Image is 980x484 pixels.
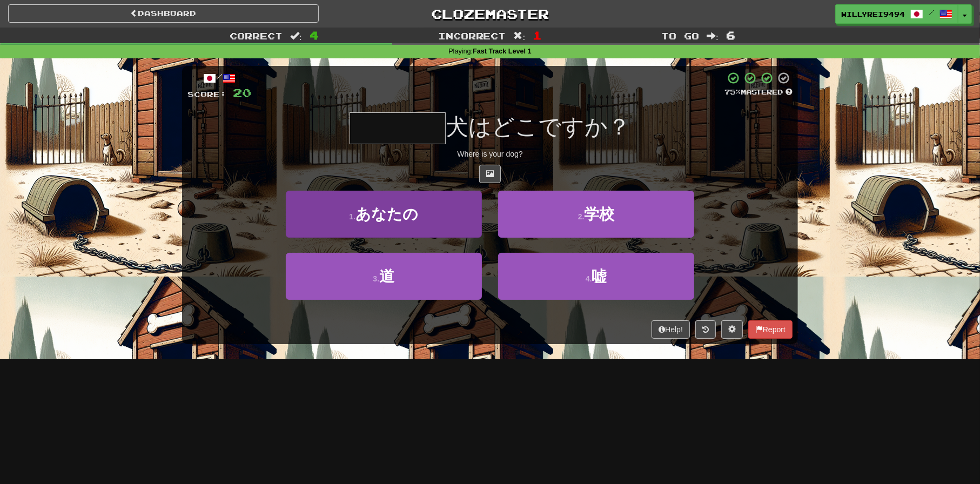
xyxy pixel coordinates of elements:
small: 2 . [578,212,585,221]
span: 4 [310,29,319,42]
small: 4 . [586,274,592,283]
button: 3.道 [286,253,482,300]
button: Show image (alt+x) [479,165,501,183]
div: Mastered [724,88,793,97]
strong: Fast Track Level 1 [473,48,532,55]
button: Round history (alt+y) [695,320,716,339]
small: 3 . [373,274,379,283]
button: 2.学校 [498,191,694,238]
small: 1 . [349,212,355,221]
span: 嘘 [592,268,607,285]
span: willyrei9494 [841,9,905,19]
span: Score: [187,90,226,99]
span: : [514,31,526,41]
button: Report [748,320,793,339]
span: あなたの [355,206,418,223]
span: : [707,31,719,41]
span: 6 [726,29,735,42]
span: 75 % [724,88,741,96]
button: Help! [652,320,690,339]
a: Dashboard [8,4,319,23]
span: : [290,31,302,41]
button: 4.嘘 [498,253,694,300]
span: 犬はどこですか？ [446,114,630,139]
span: 1 [533,29,542,42]
a: willyrei9494 / [835,4,958,24]
span: / [929,9,934,16]
span: Correct [230,30,283,41]
div: / [187,71,251,85]
div: Where is your dog? [187,149,793,159]
span: Incorrect [438,30,506,41]
button: 1.あなたの [286,191,482,238]
span: 20 [233,86,251,99]
span: 学校 [584,206,614,223]
a: Clozemaster [335,4,646,23]
span: To go [661,30,699,41]
span: 道 [379,268,394,285]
